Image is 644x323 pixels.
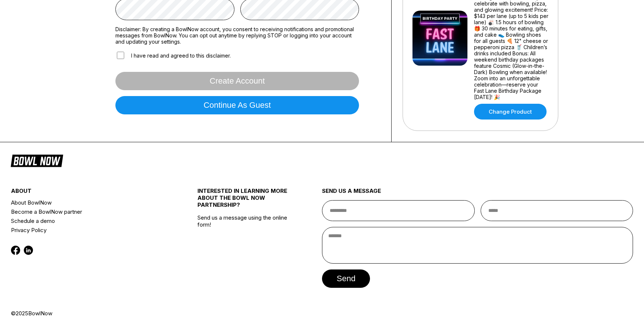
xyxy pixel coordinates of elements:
[115,51,231,60] label: I have read and agreed to this disclaimer.
[412,11,467,66] img: Birthday Party - Fast Lane
[115,96,359,114] button: Continue as guest
[197,187,291,214] div: INTERESTED IN LEARNING MORE ABOUT THE BOWL NOW PARTNERSHIP?
[117,52,124,59] input: I have read and agreed to this disclaimer.
[322,187,633,200] div: send us a message
[197,171,291,310] div: Send us a message using the online form!
[11,187,167,198] div: about
[11,198,167,207] a: About BowlNow
[11,216,167,225] a: Schedule a demo
[322,269,370,288] button: send
[11,310,633,317] div: © 2025 BowlNow
[474,104,547,120] a: Change Product
[115,26,359,45] label: Disclaimer: By creating a BowlNow account, you consent to receiving notifications and promotional...
[11,225,167,235] a: Privacy Policy
[11,207,167,216] a: Become a BowlNow partner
